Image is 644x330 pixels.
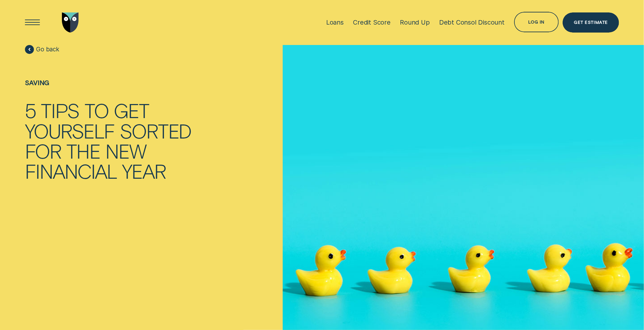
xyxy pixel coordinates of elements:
[41,100,79,120] div: tips
[114,100,149,120] div: get
[439,19,505,26] div: Debt Consol Discount
[120,121,192,141] div: sorted
[563,12,619,33] a: Get Estimate
[353,19,391,26] div: Credit Score
[66,141,100,161] div: the
[25,45,59,54] a: Go back
[25,121,115,141] div: yourself
[122,161,166,181] div: year
[25,79,192,87] div: Saving
[25,100,192,181] h1: 5 tips to get yourself sorted for the new financial year
[400,19,430,26] div: Round Up
[36,46,59,53] span: Go back
[25,161,117,181] div: financial
[514,12,559,32] button: Log in
[326,19,344,26] div: Loans
[25,100,36,120] div: 5
[25,141,61,161] div: for
[85,100,109,120] div: to
[105,141,146,161] div: new
[22,12,42,33] button: Open Menu
[62,12,79,33] img: Wisr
